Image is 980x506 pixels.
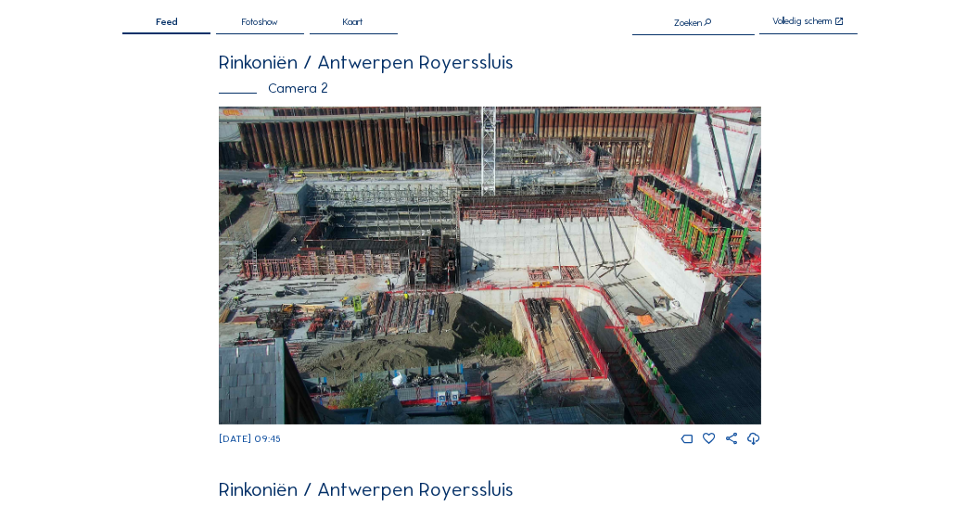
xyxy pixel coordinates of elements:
div: Rinkoniën / Antwerpen Royerssluis [219,480,761,500]
span: Kaart [343,18,363,28]
div: Rinkoniën / Antwerpen Royerssluis [219,53,761,72]
span: Feed [156,18,178,28]
div: Volledig scherm [772,17,832,28]
span: Fotoshow [242,18,278,28]
img: Image [219,107,761,424]
div: Camera 2 [219,82,761,95]
span: [DATE] 09:45 [219,433,281,445]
